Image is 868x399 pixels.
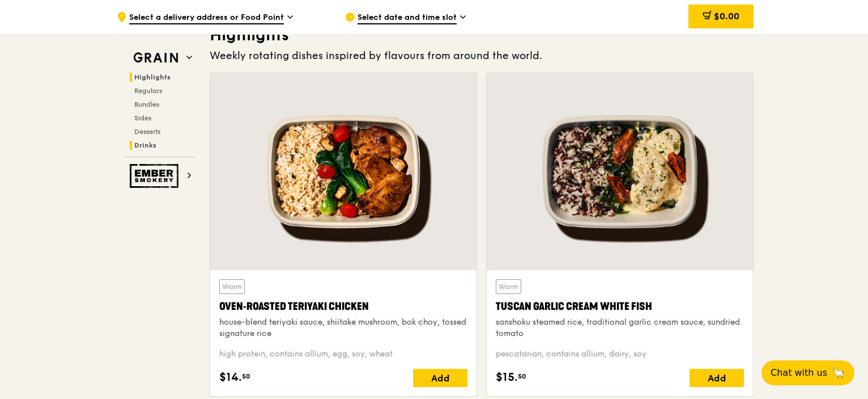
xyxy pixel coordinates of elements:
div: Oven‑Roasted Teriyaki Chicken [219,299,467,314]
button: Chat with us🦙 [761,360,854,385]
div: house-blend teriyaki sauce, shiitake mushroom, bok choy, tossed signature rice [219,317,467,339]
span: Regulars [134,87,162,95]
div: Warm [219,279,245,294]
h3: Highlights [210,25,754,45]
span: 50 [242,372,250,381]
span: Sides [134,114,151,122]
span: 50 [518,372,526,381]
span: $14. [219,369,242,386]
img: Grain web logo [130,48,182,68]
span: Highlights [134,73,171,81]
span: Select date and time slot [358,12,457,24]
div: Add [413,369,467,387]
div: high protein, contains allium, egg, soy, wheat [219,348,467,360]
img: Ember Smokery web logo [130,164,182,188]
div: pescatarian, contains allium, dairy, soy [496,348,744,360]
span: Select a delivery address or Food Point [129,12,284,24]
div: sanshoku steamed rice, traditional garlic cream sauce, sundried tomato [496,317,744,339]
div: Tuscan Garlic Cream White Fish [496,299,744,314]
div: Warm [496,279,521,294]
div: Weekly rotating dishes inspired by flavours from around the world. [210,48,754,64]
span: Bundles [134,100,159,108]
span: $0.00 [714,11,739,22]
span: 🦙 [832,366,845,380]
div: Add [690,369,744,387]
span: Desserts [134,128,160,136]
span: Chat with us [771,366,827,380]
span: Drinks [134,141,156,149]
span: $15. [496,369,518,386]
